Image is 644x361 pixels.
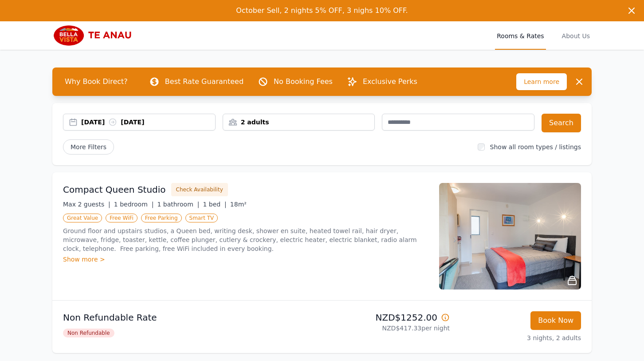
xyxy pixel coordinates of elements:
div: Show more > [63,255,428,264]
p: No Booking Fees [274,76,333,87]
div: 2 adults [223,118,375,127]
span: Max 2 guests | [63,201,110,208]
label: Show all room types / listings [490,143,581,151]
h3: Compact Queen Studio [63,183,166,196]
span: October Sell, 2 nights 5% OFF, 3 nighs 10% OFF. [236,6,408,15]
span: 1 bedroom | [114,201,154,208]
span: Smart TV [185,214,218,222]
span: 1 bed | [203,201,226,208]
span: Free Parking [141,214,182,222]
span: Free WiFi [106,214,137,222]
span: 1 bathroom | [157,201,199,208]
a: Rooms & Rates [495,21,546,50]
span: Non Refundable [63,329,114,337]
p: NZD$417.33 per night [326,324,450,333]
span: 18m² [230,201,247,208]
p: Best Rate Guaranteed [165,76,243,87]
span: Learn more [516,73,567,90]
div: [DATE] [DATE] [81,118,215,127]
button: Check Availability [171,183,228,196]
a: About Us [560,21,592,50]
p: Exclusive Perks [363,76,417,87]
p: Ground floor and upstairs studios, a Queen bed, writing desk, shower en suite, heated towel rail,... [63,226,428,253]
img: Bella Vista Te Anau [52,25,138,46]
p: NZD$1252.00 [326,311,450,324]
p: 3 nights, 2 adults [457,333,581,342]
span: Why Book Direct? [58,73,135,91]
button: Book Now [530,311,581,330]
span: More Filters [63,139,114,155]
p: Non Refundable Rate [63,311,318,324]
button: Search [542,114,581,132]
span: Great Value [63,214,102,222]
